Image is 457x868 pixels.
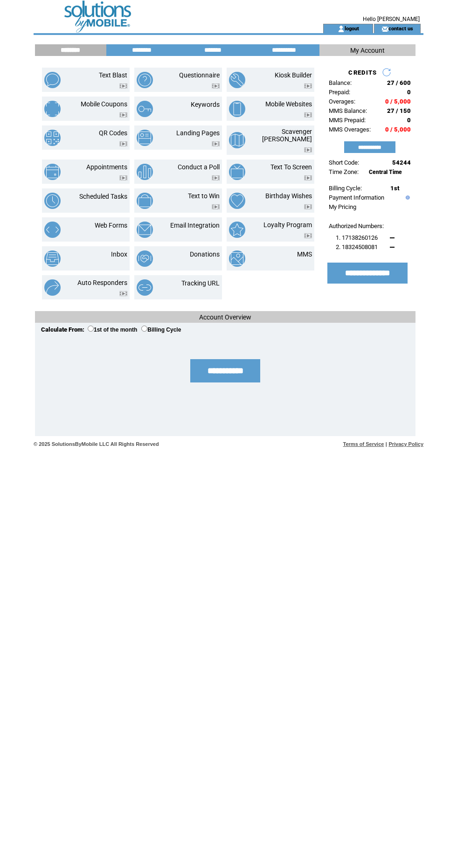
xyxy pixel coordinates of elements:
img: birthday-wishes.png [229,193,245,209]
a: Web Forms [95,222,127,229]
a: Birthday Wishes [265,192,312,200]
img: donations.png [137,250,153,267]
span: Time Zone: [329,168,359,175]
img: video.png [212,83,220,89]
a: My Pricing [329,203,356,210]
span: Overages: [329,98,355,105]
a: Text To Screen [270,163,312,171]
a: Tracking URL [181,279,220,287]
img: contact_us_icon.gif [381,25,388,33]
img: video.png [304,83,312,89]
a: Text Blast [99,71,127,79]
span: | [386,441,387,447]
span: Hello [PERSON_NAME] [363,16,420,22]
a: Donations [190,250,220,258]
label: Billing Cycle [141,326,181,333]
img: email-integration.png [137,222,153,238]
a: Conduct a Poll [178,163,220,171]
a: Auto Responders [77,279,127,286]
span: Account Overview [199,313,251,321]
img: inbox.png [44,250,61,267]
span: 1st [390,185,399,192]
img: video.png [119,141,127,146]
img: scheduled-tasks.png [44,193,61,209]
span: MMS Balance: [329,107,367,114]
img: account_icon.gif [338,25,345,33]
a: Loyalty Program [263,221,312,229]
span: MMS Overages: [329,126,371,133]
a: Payment Information [329,194,384,201]
span: Central Time [369,169,402,175]
span: 27 / 600 [387,79,411,86]
a: Mobile Coupons [81,100,127,108]
img: video.png [119,83,127,89]
img: mobile-coupons.png [44,101,61,117]
img: video.png [304,204,312,209]
span: Calculate From: [41,326,84,333]
img: qr-codes.png [44,130,61,146]
img: appointments.png [44,164,61,180]
a: contact us [388,25,413,31]
img: loyalty-program.png [229,222,245,238]
img: video.png [304,233,312,238]
input: Billing Cycle [141,326,147,332]
input: 1st of the month [88,326,94,332]
span: MMS Prepaid: [329,117,366,124]
span: 0 / 5,000 [385,126,411,133]
img: video.png [304,147,312,153]
a: Landing Pages [176,129,220,137]
a: Mobile Websites [265,100,312,108]
img: video.png [119,291,127,296]
a: QR Codes [99,129,127,137]
a: Scavenger [PERSON_NAME] [262,128,312,143]
img: text-blast.png [44,72,61,88]
span: Short Code: [329,159,359,166]
span: 54244 [392,159,411,166]
a: Inbox [111,250,127,258]
img: auto-responders.png [44,279,61,296]
span: 1. 17138260126 [336,234,378,241]
label: 1st of the month [88,326,137,333]
a: Text to Win [188,192,220,200]
img: help.gif [403,195,410,200]
img: text-to-win.png [137,193,153,209]
img: text-to-screen.png [229,164,245,180]
img: video.png [212,204,220,209]
img: video.png [304,175,312,181]
span: 0 [407,117,411,124]
img: tracking-url.png [137,279,153,296]
img: conduct-a-poll.png [137,164,153,180]
img: video.png [212,141,220,146]
img: mms.png [229,250,245,267]
img: video.png [119,175,127,181]
img: video.png [119,112,127,118]
a: Kiosk Builder [275,71,312,79]
span: Prepaid: [329,89,350,96]
a: Email Integration [170,222,220,229]
a: Scheduled Tasks [79,193,127,200]
span: 2. 18324508081 [336,243,378,250]
img: landing-pages.png [137,130,153,146]
img: kiosk-builder.png [229,72,245,88]
span: 0 / 5,000 [385,98,411,105]
span: Billing Cycle: [329,185,362,192]
a: logout [345,25,359,31]
span: CREDITS [348,69,377,76]
a: Appointments [86,163,127,171]
span: © 2025 SolutionsByMobile LLC All Rights Reserved [34,441,159,447]
span: My Account [350,47,385,54]
a: Keywords [191,101,220,108]
img: video.png [304,112,312,118]
img: video.png [212,175,220,181]
span: 27 / 150 [387,107,411,114]
img: mobile-websites.png [229,101,245,117]
img: web-forms.png [44,222,61,238]
span: Balance: [329,79,352,86]
img: questionnaire.png [137,72,153,88]
img: keywords.png [137,101,153,117]
a: MMS [297,250,312,258]
span: 0 [407,89,411,96]
a: Questionnaire [179,71,220,79]
a: Terms of Service [343,441,384,447]
span: Authorized Numbers: [329,222,384,229]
